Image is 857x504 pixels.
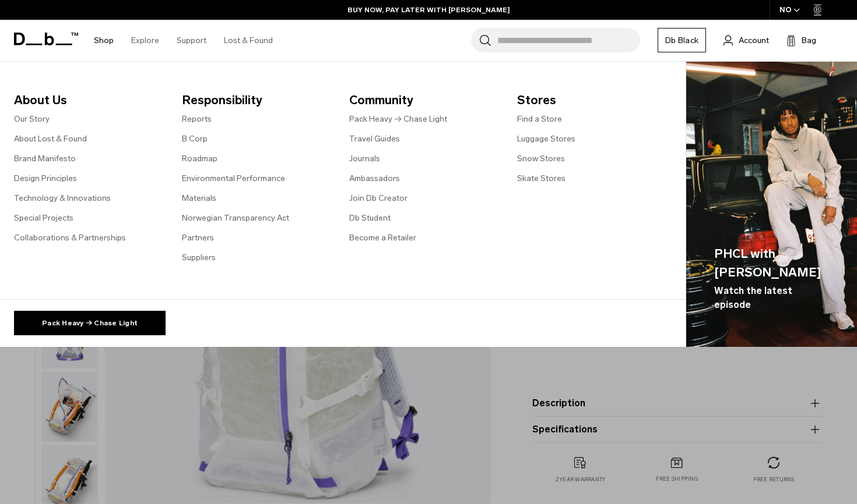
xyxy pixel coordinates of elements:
[517,152,565,165] a: Snow Stores
[14,192,111,204] a: Technology & Innovations
[349,133,400,145] a: Travel Guides
[85,20,282,61] nav: Main Navigation
[347,5,510,15] a: BUY NOW, PAY LATER WITH [PERSON_NAME]
[517,133,575,145] a: Luggage Stores
[517,91,666,109] span: Stores
[14,113,50,125] a: Our Story
[177,20,206,61] a: Support
[14,172,77,184] a: Design Principles
[14,212,73,224] a: Special Projects
[517,113,562,125] a: Find a Store
[182,91,331,109] span: Responsibility
[739,34,769,47] span: Account
[786,33,816,47] button: Bag
[349,212,391,224] a: Db Student
[182,212,289,224] a: Norwegian Transparency Act
[686,62,857,347] a: PHCL with [PERSON_NAME] Watch the latest episode Db
[94,20,114,61] a: Shop
[802,34,816,47] span: Bag
[14,232,126,244] a: Collaborations & Partnerships
[14,133,87,145] a: About Lost & Found
[349,172,400,184] a: Ambassadors
[14,311,166,335] a: Pack Heavy → Chase Light
[131,20,159,61] a: Explore
[349,113,447,125] a: Pack Heavy → Chase Light
[14,152,76,165] a: Brand Manifesto
[517,172,566,184] a: Skate Stores
[723,33,769,47] a: Account
[182,251,216,264] a: Suppliers
[714,284,829,312] span: Watch the latest episode
[224,20,273,61] a: Lost & Found
[349,232,416,244] a: Become a Retailer
[714,244,829,281] span: PHCL with [PERSON_NAME]
[182,192,216,204] a: Materials
[182,172,285,184] a: Environmental Performance
[686,62,857,347] img: Db
[349,91,498,109] span: Community
[182,133,208,145] a: B Corp
[182,113,212,125] a: Reports
[349,152,380,165] a: Journals
[182,152,217,165] a: Roadmap
[658,28,706,52] a: Db Black
[349,192,408,204] a: Join Db Creator
[14,91,163,109] span: About Us
[182,232,214,244] a: Partners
